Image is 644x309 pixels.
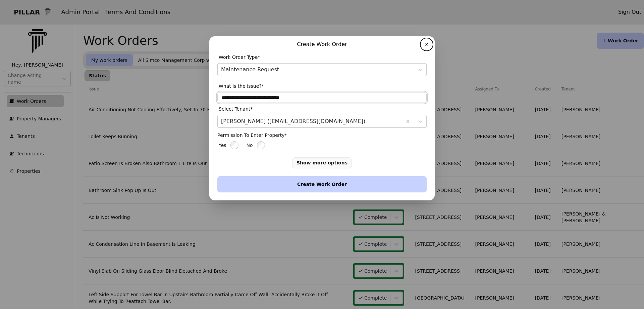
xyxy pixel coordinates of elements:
input: No [257,141,265,149]
button: ✕ [421,39,432,50]
span: Yes [219,142,226,149]
span: No [247,142,253,149]
input: Yes [230,141,238,149]
button: Create Work Order [217,176,427,192]
p: Permission To Enter Property* [217,132,427,139]
p: Create Work Order [217,40,427,48]
span: What is the issue?* [219,83,264,89]
span: Select Tenant* [219,106,253,112]
span: Work Order Type* [219,54,260,61]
